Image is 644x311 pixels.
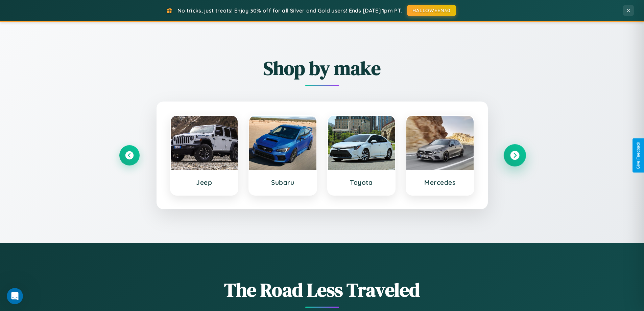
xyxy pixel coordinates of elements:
[119,55,525,81] h2: Shop by make
[636,142,641,169] div: Give Feedback
[407,5,456,16] button: HALLOWEEN30
[335,178,388,186] h3: Toyota
[177,7,402,14] span: No tricks, just treats! Enjoy 30% off for all Silver and Gold users! Ends [DATE] 1pm PT.
[177,178,231,186] h3: Jeep
[7,288,23,304] iframe: Intercom live chat
[256,178,310,186] h3: Subaru
[119,277,525,303] h1: The Road Less Traveled
[413,178,467,186] h3: Mercedes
